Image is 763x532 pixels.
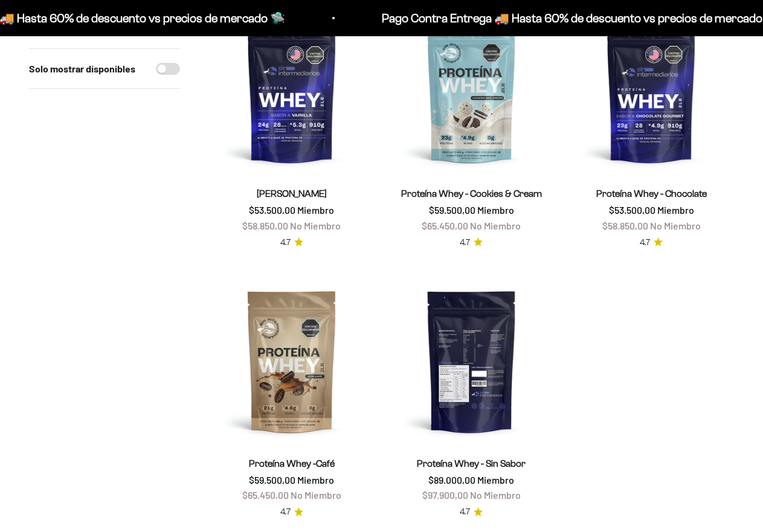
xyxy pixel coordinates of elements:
[657,204,694,216] span: Miembro
[417,458,526,469] a: Proteína Whey - Sin Sabor
[477,474,514,486] span: Miembro
[460,236,483,249] a: 4.74.7 de 5.0 estrellas
[609,204,655,216] span: $53.500,00
[470,220,521,231] span: No Miembro
[640,236,663,249] a: 4.74.7 de 5.0 estrellas
[280,505,291,519] span: 4.7
[280,505,303,519] a: 4.74.7 de 5.0 estrellas
[242,220,288,231] span: $58.850,00
[596,188,707,199] a: Proteína Whey - Chocolate
[257,188,327,199] a: [PERSON_NAME]
[29,61,135,77] label: Solo mostrar disponibles
[602,220,648,231] span: $58.850,00
[280,236,303,249] a: 4.74.7 de 5.0 estrellas
[470,489,521,501] span: No Miembro
[291,489,341,501] span: No Miembro
[477,204,514,216] span: Miembro
[422,489,468,501] span: $97.900,00
[242,489,289,501] span: $65.450,00
[249,474,295,486] span: $59.500,00
[297,474,334,486] span: Miembro
[297,204,334,216] span: Miembro
[460,505,483,519] a: 4.74.7 de 5.0 estrellas
[460,236,470,249] span: 4.7
[401,188,542,199] a: Proteína Whey - Cookies & Cream
[429,204,475,216] span: $59.500,00
[640,236,650,249] span: 4.7
[422,220,468,231] span: $65.450,00
[389,278,555,444] img: Proteína Whey - Sin Sabor
[280,236,291,249] span: 4.7
[249,458,335,469] a: Proteína Whey -Café
[428,474,475,486] span: $89.000,00
[650,220,701,231] span: No Miembro
[460,505,470,519] span: 4.7
[290,220,341,231] span: No Miembro
[249,204,295,216] span: $53.500,00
